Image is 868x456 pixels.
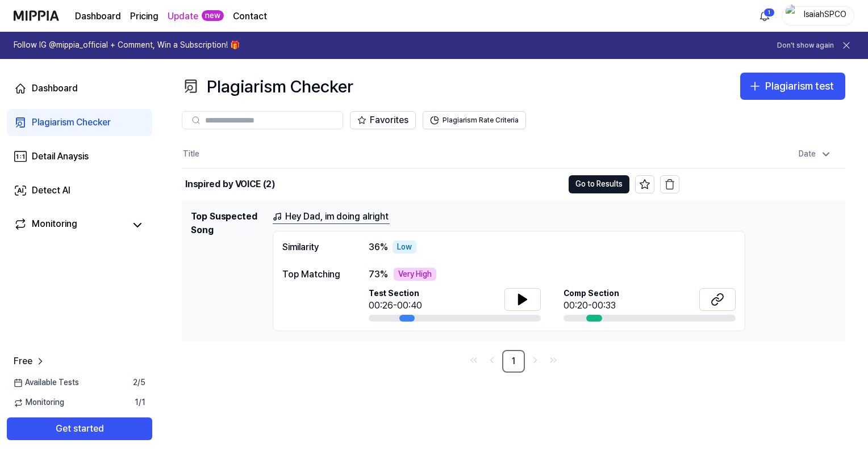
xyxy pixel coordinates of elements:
[394,268,436,281] div: Very High
[564,299,619,313] div: 00:20-00:33
[423,111,526,129] button: Plagiarism Rate Criteria
[130,10,158,23] a: Pricing
[679,168,845,200] td: [DATE] 12:12 PM
[7,417,152,440] button: Get started
[233,10,267,23] a: Contact
[350,111,416,129] button: Favorites
[7,143,152,170] a: Detail Anaysis
[466,352,482,368] a: Go to first page
[569,175,629,193] button: Go to Results
[758,9,771,23] img: 알림
[564,288,619,299] span: Comp Section
[369,299,422,313] div: 00:26-00:40
[282,240,346,254] div: Similarity
[32,150,89,163] div: Detail Anaysis
[369,268,388,281] span: 73 %
[786,5,799,27] img: profile
[182,350,845,373] nav: pagination
[14,354,32,368] span: Free
[369,240,388,254] span: 36 %
[393,240,416,254] div: Low
[133,377,145,389] span: 2 / 5
[32,116,111,129] div: Plagiarism Checker
[282,268,346,281] div: Top Matching
[782,6,854,26] button: profileIsaiahSPCO
[135,397,145,408] span: 1 / 1
[484,352,500,368] a: Go to previous page
[7,109,152,136] a: Plagiarism Checker
[32,184,70,197] div: Detect AI
[168,10,198,23] a: Update
[185,178,275,191] div: Inspired by VOICE (2)
[777,41,834,50] button: Don't show again
[273,210,390,224] a: Hey Dad, im doing alright
[75,10,121,23] a: Dashboard
[765,78,834,95] div: Plagiarism test
[7,75,152,102] a: Dashboard
[14,354,46,368] a: Free
[191,210,264,332] h1: Top Suspected Song
[14,40,240,51] h1: Follow IG @mippia_official + Comment, Win a Subscription! 🎁
[527,352,543,368] a: Go to next page
[32,217,77,233] div: Monitoring
[14,217,125,233] a: Monitoring
[7,177,152,204] a: Detect AI
[202,10,224,22] div: new
[182,73,353,100] div: Plagiarism Checker
[14,377,79,389] span: Available Tests
[763,8,775,17] div: 1
[369,288,422,299] span: Test Section
[32,82,78,95] div: Dashboard
[794,145,836,163] div: Date
[502,350,525,373] a: 1
[545,352,561,368] a: Go to last page
[803,9,847,22] div: IsaiahSPCO
[182,141,679,168] th: Title
[756,7,774,25] button: 알림1
[14,397,64,408] span: Monitoring
[740,73,845,100] button: Plagiarism test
